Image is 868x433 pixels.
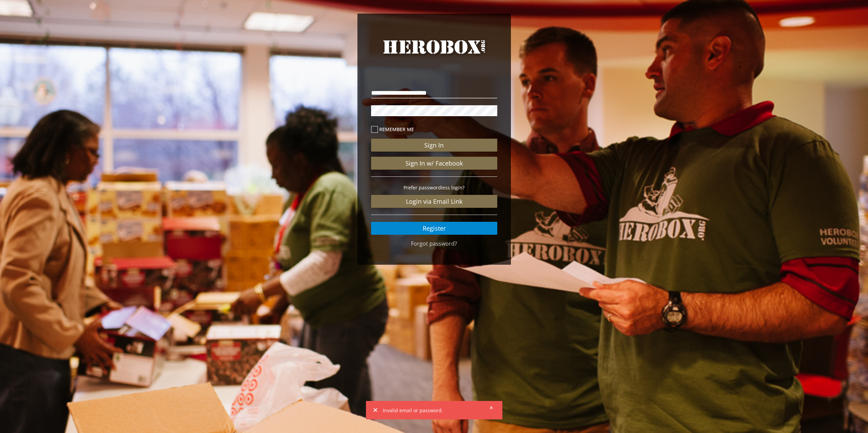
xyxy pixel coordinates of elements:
[371,139,497,152] button: Sign In
[411,240,457,247] a: Forgot password?
[371,125,497,133] label: Remember me
[371,37,497,69] a: HeroBox
[371,195,497,208] a: Login via Email Link
[383,406,485,414] span: Invalid email or password.
[371,184,497,191] p: Prefer passwordless login?
[371,157,497,170] a: Sign In w/ Facebook
[371,222,497,235] a: Register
